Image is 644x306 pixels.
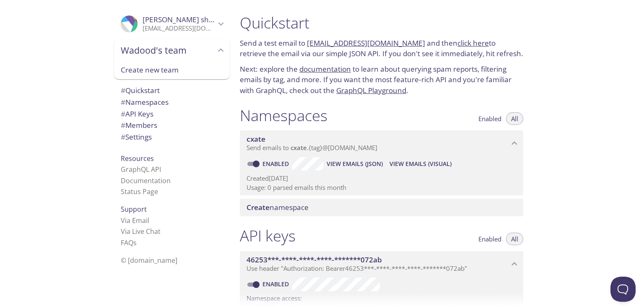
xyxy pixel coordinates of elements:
a: FAQ [121,238,137,247]
span: Settings [121,132,152,142]
div: Members [114,119,230,131]
a: Documentation [121,176,171,185]
h1: Quickstart [240,13,523,32]
a: Enabled [261,280,292,288]
a: Status Page [121,187,158,196]
div: Quickstart [114,85,230,96]
button: All [506,112,523,125]
h1: Namespaces [240,106,327,125]
div: cxate namespace [240,130,523,156]
div: Wadood shaik [114,10,230,38]
span: Quickstart [121,86,160,95]
a: documentation [299,64,351,74]
button: Enabled [473,233,506,245]
a: Via Live Chat [121,227,161,236]
a: [EMAIL_ADDRESS][DOMAIN_NAME] [307,38,425,48]
span: © [DOMAIN_NAME] [121,256,177,265]
p: Usage: 0 parsed emails this month [247,183,517,192]
span: # [121,97,125,107]
p: Next: explore the to learn about querying spam reports, filtering emails by tag, and more. If you... [240,64,523,96]
span: Send emails to . {tag} @[DOMAIN_NAME] [247,143,377,152]
span: cxate [291,143,307,152]
a: click here [457,38,489,48]
button: All [506,233,523,245]
span: Members [121,120,157,130]
span: Create new team [121,65,223,75]
div: Wadood's team [114,39,230,61]
span: API Keys [121,109,153,119]
span: Namespaces [121,97,169,107]
button: Enabled [473,112,506,125]
span: cxate [247,134,265,144]
button: View Emails (Visual) [386,157,455,171]
span: View Emails (JSON) [327,159,383,169]
span: [PERSON_NAME] shaik [143,15,218,24]
div: Create namespace [240,199,523,216]
button: View Emails (JSON) [323,157,386,171]
a: GraphQL API [121,165,161,174]
div: Team Settings [114,131,230,143]
p: Send a test email to and then to retrieve the email via our simple JSON API. If you don't see it ... [240,38,523,59]
span: # [121,86,125,95]
span: # [121,132,125,142]
p: Created [DATE] [247,174,517,183]
span: Support [121,205,147,214]
a: Enabled [261,160,292,168]
span: Wadood's team [121,44,216,56]
span: Create [247,202,270,212]
iframe: Help Scout Beacon - Open [610,277,636,302]
div: API Keys [114,108,230,120]
span: # [121,109,125,119]
h1: API keys [240,226,296,245]
a: GraphQL Playground [336,86,406,95]
label: Namespace access: [247,291,302,303]
div: Namespaces [114,96,230,108]
span: View Emails (Visual) [390,159,452,169]
p: [EMAIL_ADDRESS][DOMAIN_NAME] [143,24,216,33]
span: Resources [121,154,154,163]
span: namespace [247,202,309,212]
div: Create new team [114,61,230,80]
span: # [121,120,125,130]
a: Via Email [121,216,149,225]
span: s [133,238,137,247]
